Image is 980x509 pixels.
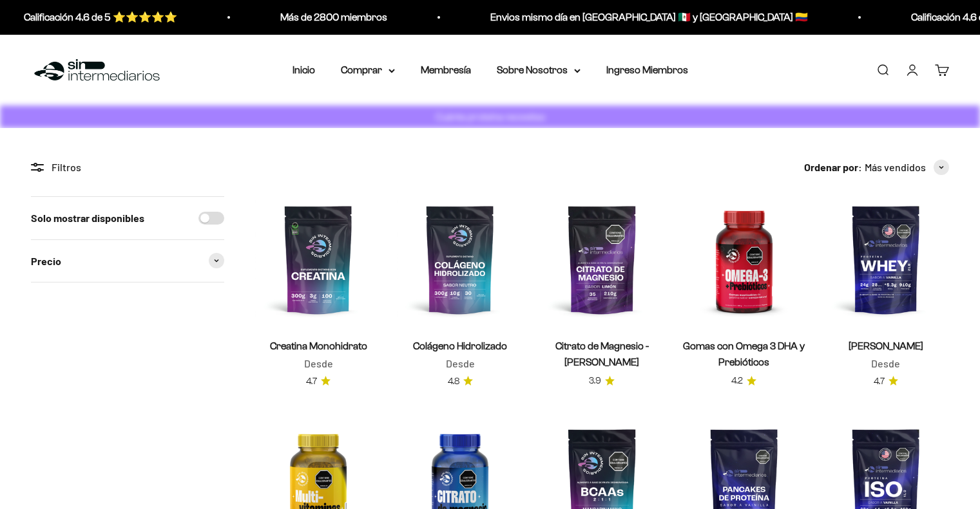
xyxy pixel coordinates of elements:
button: Más vendidos [865,159,949,176]
span: 4.7 [874,375,885,389]
sale-price: Desde [871,355,900,372]
span: Ordenar por: [804,159,862,176]
a: 4.84.8 de 5.0 estrellas [448,375,473,389]
sale-price: Desde [304,355,333,372]
summary: Precio [31,240,224,282]
label: Solo mostrar disponibles [31,210,144,227]
span: 4.8 [448,375,459,389]
p: Calificación 4.6 de 5 ⭐️⭐️⭐️⭐️⭐️ [23,9,176,26]
a: 4.24.2 de 5.0 estrellas [731,374,756,388]
a: [PERSON_NAME] [849,340,923,351]
span: Más vendidos [865,159,926,176]
span: 3.9 [589,374,601,388]
a: 4.74.7 de 5.0 estrellas [306,375,331,389]
span: Precio [31,253,61,270]
p: Cuánta proteína necesitas [432,109,548,125]
a: 4.74.7 de 5.0 estrellas [874,375,898,389]
p: Más de 2800 miembros [279,9,386,26]
a: Creatina Monohidrato [270,340,367,351]
span: 4.2 [731,374,743,388]
a: Colágeno Hidrolizado [413,340,507,351]
a: Ingreso Miembros [606,64,688,75]
a: Inicio [293,64,315,75]
sale-price: Desde [446,355,475,372]
summary: Comprar [341,62,395,79]
a: Membresía [421,64,471,75]
p: Envios mismo día en [GEOGRAPHIC_DATA] 🇲🇽 y [GEOGRAPHIC_DATA] 🇨🇴 [489,9,807,26]
div: Filtros [31,159,224,176]
a: Gomas con Omega 3 DHA y Prebióticos [683,340,805,367]
a: 3.93.9 de 5.0 estrellas [589,374,615,388]
summary: Sobre Nosotros [497,62,581,79]
a: Citrato de Magnesio - [PERSON_NAME] [555,340,649,367]
span: 4.7 [306,375,317,389]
